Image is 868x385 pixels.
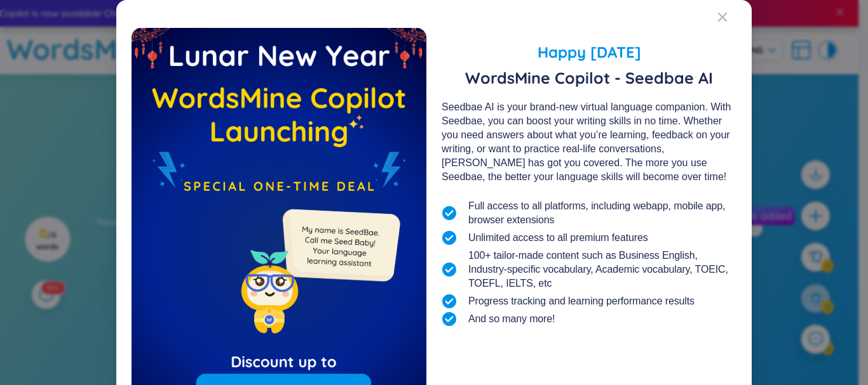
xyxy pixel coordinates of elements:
span: Full access to all platforms, including webapp, mobile app, browser extensions [468,199,736,227]
span: Progress tracking and learning performance results [468,294,695,308]
img: minionSeedbaeMessage.35ffe99e.png [276,183,403,310]
span: And so many more! [468,312,555,326]
img: minionSeedbaeSmile.22426523.png [232,224,329,359]
span: Unlimited access to all premium features [468,231,648,245]
span: WordsMine Copilot - Seedbae AI [442,69,736,88]
span: Happy [DATE] [442,41,736,63]
span: 100+ tailor-made content such as Business English, Industry-specific vocabulary, Academic vocabul... [468,249,736,290]
div: Seedbae AI is your brand-new virtual language companion. With Seedbae, you can boost your writing... [442,100,736,184]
